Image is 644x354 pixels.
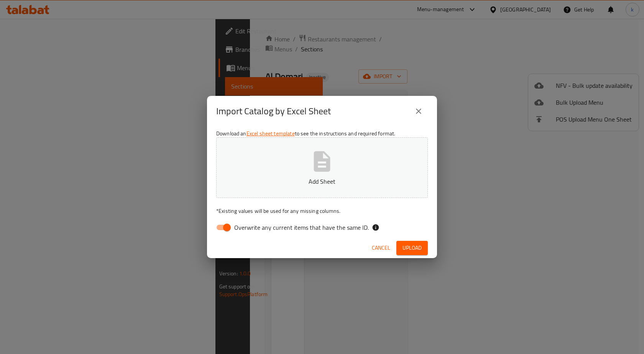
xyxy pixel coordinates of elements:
[396,241,428,255] button: Upload
[409,102,428,120] button: close
[372,243,390,253] span: Cancel
[207,127,437,238] div: Download an to see the instructions and required format.
[228,177,416,186] p: Add Sheet
[372,224,379,231] svg: If the overwrite option isn't selected, then the items that match an existing ID will be ignored ...
[402,243,422,253] span: Upload
[234,223,369,232] span: Overwrite any current items that have the same ID.
[246,128,295,138] a: Excel sheet template
[216,207,428,215] p: Existing values will be used for any missing columns.
[369,241,393,255] button: Cancel
[216,137,428,198] button: Add Sheet
[216,105,331,117] h2: Import Catalog by Excel Sheet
